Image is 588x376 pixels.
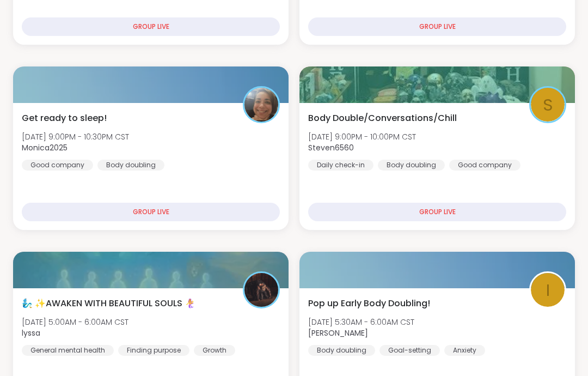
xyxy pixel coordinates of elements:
img: lyssa [244,273,278,307]
div: GROUP LIVE [308,203,566,221]
b: [PERSON_NAME] [308,328,368,338]
div: Body doubling [97,160,164,171]
div: Good company [22,160,93,171]
span: 🧞‍♂️ ✨AWAKEN WITH BEAUTIFUL SOULS 🧜‍♀️ [22,297,195,310]
span: S [543,92,553,118]
span: [DATE] 5:00AM - 6:00AM CST [22,317,128,328]
div: GROUP LIVE [22,17,280,36]
div: Daily check-in [308,160,373,171]
div: GROUP LIVE [22,203,280,221]
span: [DATE] 9:00PM - 10:00PM CST [308,131,416,142]
b: lyssa [22,328,40,338]
img: Monica2025 [244,88,278,122]
div: Body doubling [308,345,375,356]
span: [DATE] 9:00PM - 10:30PM CST [22,131,129,142]
span: [DATE] 5:30AM - 6:00AM CST [308,317,414,328]
div: Body doubling [378,160,445,171]
div: Good company [449,160,520,171]
div: Growth [194,345,235,356]
span: Get ready to sleep! [22,112,107,125]
div: GROUP LIVE [308,17,566,36]
div: General mental health [22,345,114,356]
b: Steven6560 [308,142,354,153]
b: Monica2025 [22,142,68,153]
div: Finding purpose [118,345,189,356]
span: I [546,277,550,303]
div: Goal-setting [379,345,440,356]
div: Anxiety [444,345,485,356]
span: Pop up Early Body Doubling! [308,297,430,310]
span: Body Double/Conversations/Chill [308,112,457,125]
